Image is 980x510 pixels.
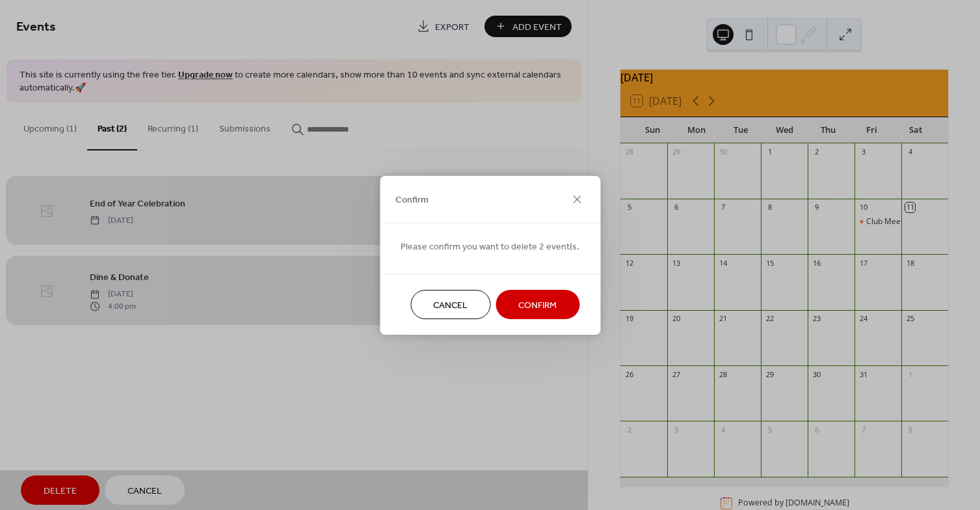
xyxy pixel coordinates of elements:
[395,193,429,207] span: Confirm
[401,240,579,253] span: Please confirm you want to delete 2 event(s.
[433,298,468,312] span: Cancel
[496,290,579,319] button: Confirm
[518,298,557,312] span: Confirm
[410,290,490,319] button: Cancel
